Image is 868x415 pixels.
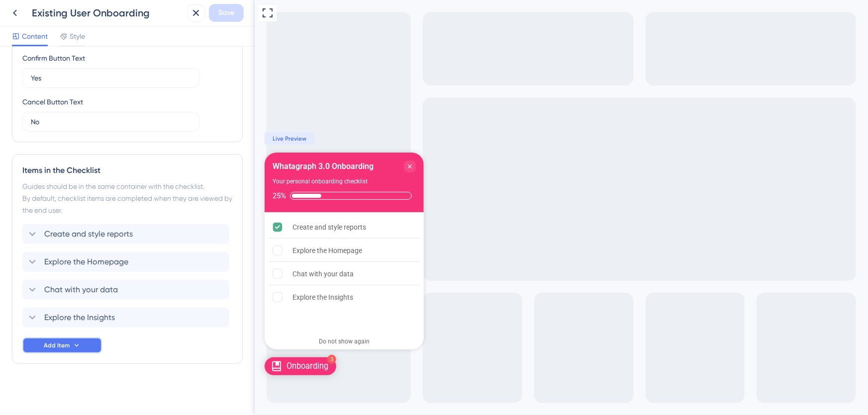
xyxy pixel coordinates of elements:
[44,341,70,349] span: Add Item
[38,291,98,303] div: Explore the Insights
[18,191,161,200] div: Checklist progress: 25%
[44,312,115,324] span: Explore the Insights
[22,165,232,176] div: Items in the Checklist
[10,357,82,375] div: Open Onboarding checklist, remaining modules: 3
[18,176,113,186] div: Your personal onboarding checklist
[22,30,48,42] span: Content
[32,361,74,372] div: Onboarding
[38,221,111,233] div: Create and style reports
[10,153,169,349] div: Checklist Container
[31,116,191,127] input: Type the value
[31,73,191,83] input: Type the value
[64,337,115,345] div: Do not show again
[22,180,232,216] div: Guides should be in the same container with the checklist. By default, checklist items are comple...
[38,245,107,256] div: Explore the Homepage
[44,256,128,268] span: Explore the Homepage
[22,337,102,353] button: Add Item
[44,228,133,240] span: Create and style reports
[14,263,165,285] div: Chat with your data is incomplete.
[10,212,169,331] div: Checklist items
[38,268,99,280] div: Chat with your data
[209,4,244,22] button: Save
[22,52,85,64] div: Confirm Button Text
[18,191,31,200] div: 25%
[218,7,234,19] span: Save
[14,286,165,308] div: Explore the Insights is incomplete.
[22,96,83,108] div: Cancel Button Text
[18,161,119,172] div: Whatagraph 3.0 Onboarding
[70,30,85,42] span: Style
[18,135,52,143] span: Live Preview
[149,161,161,172] div: Close Checklist
[44,284,118,296] span: Chat with your data
[73,355,82,364] div: 3
[14,240,165,262] div: Explore the Homepage is incomplete.
[14,216,165,239] div: Create and style reports is complete.
[32,6,183,20] div: Existing User Onboarding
